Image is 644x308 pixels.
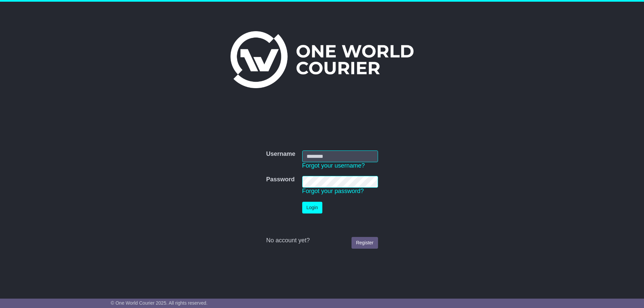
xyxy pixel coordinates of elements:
a: Forgot your username? [302,162,365,169]
span: © One World Courier 2025. All rights reserved. [111,300,208,306]
button: Login [302,202,322,213]
a: Forgot your password? [302,188,364,194]
label: Password [266,176,294,183]
img: One World [230,31,414,88]
a: Register [352,237,378,249]
label: Username [266,150,295,158]
div: No account yet? [266,237,378,244]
